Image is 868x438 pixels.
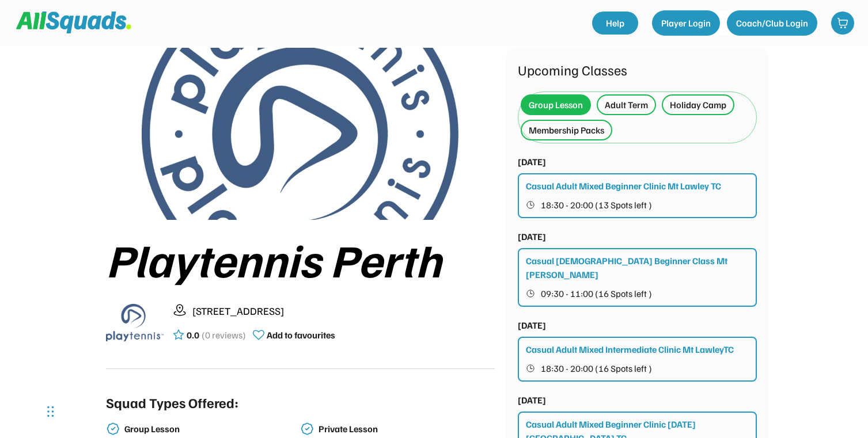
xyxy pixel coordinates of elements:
div: [DATE] [518,393,546,407]
img: shopping-cart-01%20%281%29.svg [837,17,848,29]
button: Player Login [652,10,720,36]
a: Help [592,12,638,35]
img: playtennis%20blue%20logo%204.jpg [142,48,458,220]
button: 09:30 - 11:00 (16 Spots left ) [526,286,750,301]
div: Add to favourites [267,328,335,342]
div: Casual [DEMOGRAPHIC_DATA] Beginner Class Mt [PERSON_NAME] [526,254,750,281]
span: 09:30 - 11:00 (16 Spots left ) [541,289,652,298]
div: [DATE] [518,155,546,169]
span: 18:30 - 20:00 (16 Spots left ) [541,364,652,373]
div: 0.0 [187,328,199,342]
div: Playtennis Perth [106,234,495,284]
div: Casual Adult Mixed Beginner Clinic Mt Lawley TC [526,179,721,193]
div: Casual Adult Mixed Intermediate Clinic Mt LawleyTC [526,342,734,356]
div: [STREET_ADDRESS] [192,303,495,319]
div: Group Lesson [124,424,298,435]
div: Private Lesson [319,424,492,435]
div: Adult Term [605,98,648,112]
div: Group Lesson [529,98,583,112]
button: 18:30 - 20:00 (13 Spots left ) [526,197,750,212]
div: [DATE] [518,230,546,243]
button: Coach/Club Login [727,10,817,36]
div: Squad Types Offered: [106,392,238,413]
img: check-verified-01.svg [106,422,120,436]
div: Upcoming Classes [518,59,757,80]
div: Holiday Camp [670,98,726,112]
div: [DATE] [518,318,546,332]
img: playtennis%20blue%20logo%201.png [106,294,164,351]
div: Membership Packs [529,123,604,137]
div: (0 reviews) [202,328,246,342]
img: check-verified-01.svg [300,422,314,436]
span: 18:30 - 20:00 (13 Spots left ) [541,200,652,210]
button: 18:30 - 20:00 (16 Spots left ) [526,361,750,376]
img: Squad%20Logo.svg [16,12,131,33]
